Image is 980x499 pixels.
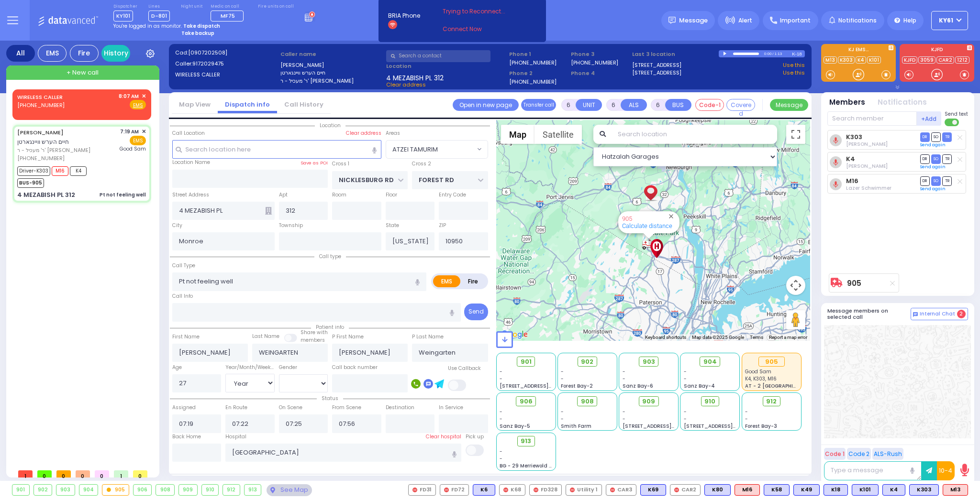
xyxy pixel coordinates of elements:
div: 905 [758,357,785,367]
div: ALS [735,484,760,496]
div: CAR3 [606,484,636,496]
span: Patient info [311,324,349,331]
label: Turn off text [945,118,960,127]
span: Forest Bay-2 [561,382,593,390]
span: [PHONE_NUMBER] [17,154,65,162]
span: - [623,375,625,382]
small: Share with [301,329,328,336]
span: - [500,408,502,415]
label: Pick up [466,433,484,441]
div: Pt not feeling well [100,191,146,198]
button: Close [667,212,676,221]
img: red-radio-icon.svg [610,488,615,492]
label: Township [279,222,303,229]
a: Open in new page [453,99,519,111]
label: Street Address [172,191,209,199]
button: +Add [917,111,942,126]
span: 910 [704,397,715,406]
div: K18 [824,484,848,496]
label: Clear hospital [426,433,461,441]
div: FD72 [440,484,469,496]
div: 903 [56,485,75,495]
label: En Route [225,404,247,412]
a: Map View [172,100,218,109]
span: K4 [70,166,87,176]
div: K6 [473,484,495,496]
span: - [561,375,564,382]
span: AT - 2 [GEOGRAPHIC_DATA] [745,382,816,390]
img: red-radio-icon.svg [412,488,417,492]
span: members [301,336,325,344]
img: comment-alt.png [913,312,918,317]
span: TR [942,154,952,163]
div: 905 [102,485,129,495]
span: 7:19 AM [120,128,139,135]
div: Good Samaritan Hospital [648,239,665,258]
label: Last 3 location [632,50,719,58]
a: History [101,45,130,62]
label: Lines [148,4,170,10]
span: Message [679,16,708,25]
label: Areas [386,130,400,137]
div: 912 [223,485,240,495]
div: ALS [943,484,968,496]
span: 1 [18,470,33,477]
a: 905 [622,215,632,222]
a: Dispatch info [218,100,277,109]
input: Search hospital [225,444,461,462]
a: 905 [847,280,861,287]
span: - [561,408,564,415]
button: Members [829,97,865,108]
span: - [745,408,748,415]
label: חיים הערש וויינגארטן [280,69,383,77]
div: BLS [793,484,820,496]
span: - [684,415,687,423]
label: [PHONE_NUMBER] [509,59,557,66]
label: Room [332,191,346,199]
label: Entry Code [439,191,466,199]
span: 903 [643,357,655,367]
span: - [684,368,687,375]
a: KJFD [902,56,917,64]
span: Chemy Schaffer [846,141,888,148]
div: BLS [640,484,666,496]
span: [STREET_ADDRESS][PERSON_NAME] [623,423,713,430]
span: + New call [67,68,99,77]
label: ZIP [439,222,446,229]
img: red-radio-icon.svg [534,488,538,492]
div: BLS [909,484,939,496]
label: Call Type [172,262,195,270]
strong: Take backup [181,30,214,37]
label: On Scene [279,404,302,412]
label: [PHONE_NUMBER] [571,59,618,66]
span: TR [942,132,952,141]
label: Save as POI [301,160,328,166]
div: 908 [156,485,174,495]
a: 3059 [918,56,935,64]
button: Toggle fullscreen view [786,125,805,144]
label: First Name [172,333,200,341]
a: Send again [920,186,946,192]
div: 906 [134,485,152,495]
label: Apt [279,191,288,199]
span: Phone 2 [509,69,568,77]
img: red-radio-icon.svg [674,488,679,492]
div: BLS [704,484,731,496]
label: Last Name [252,333,279,340]
div: M13 [943,484,968,496]
a: Send again [920,142,946,148]
span: Phone 3 [571,50,629,58]
span: 904 [703,357,717,367]
a: M16 [846,177,858,184]
span: [STREET_ADDRESS][PERSON_NAME] [684,423,774,430]
span: [STREET_ADDRESS][PERSON_NAME] [500,382,590,390]
label: Dispatcher [113,4,137,10]
button: Transfer call [521,99,556,111]
div: 0:00 [764,48,772,59]
label: Call Location [172,130,205,137]
span: 0 [56,470,71,477]
a: Send again [920,164,946,170]
span: Alert [738,16,752,25]
div: 4 MEZABISH PL 312 [17,190,75,200]
span: ATZEI TAMURIM [386,140,488,158]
